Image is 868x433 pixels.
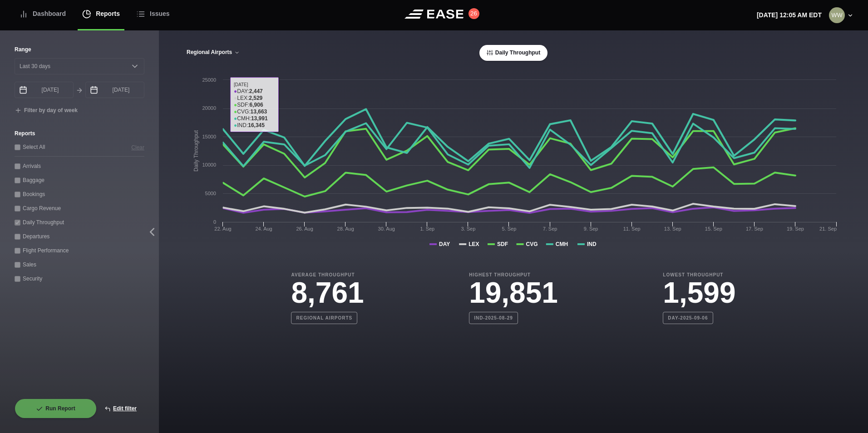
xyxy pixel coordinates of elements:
input: mm/dd/yyyy [15,82,74,98]
tspan: 22. Aug [214,226,231,231]
text: 20000 [202,105,216,111]
b: Lowest Throughput [663,271,735,278]
tspan: 24. Aug [255,226,272,231]
tspan: LEX [469,241,479,247]
tspan: 13. Sep [664,226,681,231]
tspan: SDF [497,241,508,247]
tspan: 28. Aug [337,226,354,231]
h3: 8,761 [291,278,364,307]
tspan: 19. Sep [787,226,804,231]
h3: 19,851 [469,278,558,307]
label: Reports [15,129,144,138]
tspan: Daily Throughput [193,130,199,172]
tspan: 21. Sep [819,226,837,231]
tspan: 15. Sep [705,226,722,231]
tspan: 1. Sep [420,226,434,231]
tspan: 11. Sep [623,226,641,231]
button: 26 [469,8,479,19]
tspan: 9. Sep [584,226,598,231]
b: IND-2025-08-29 [469,312,518,324]
text: 15000 [202,134,216,139]
tspan: CVG [526,241,538,247]
tspan: 5. Sep [502,226,517,231]
button: Filter by day of week [15,107,78,114]
tspan: 17. Sep [746,226,763,231]
text: 10000 [202,162,216,167]
h3: 1,599 [663,278,735,307]
input: mm/dd/yyyy [85,82,144,98]
b: DAY-2025-09-06 [663,312,713,324]
tspan: CMH [556,241,568,247]
text: 25000 [202,77,216,83]
button: Regional Airports [186,49,240,56]
text: 5000 [205,191,216,196]
tspan: 26. Aug [296,226,313,231]
button: Daily Throughput [479,45,547,61]
button: Clear [131,143,144,152]
button: Edit filter [97,399,144,418]
tspan: 7. Sep [543,226,557,231]
tspan: DAY [439,241,450,247]
b: Regional Airports [291,312,357,324]
b: Highest Throughput [469,271,558,278]
tspan: 3. Sep [461,226,475,231]
p: [DATE] 12:05 AM EDT [757,10,822,20]
img: 44fab04170f095a2010eee22ca678195 [829,7,845,23]
b: Average Throughput [291,271,364,278]
label: Range [15,45,144,54]
text: 0 [213,219,216,225]
tspan: IND [587,241,597,247]
tspan: 30. Aug [378,226,395,231]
